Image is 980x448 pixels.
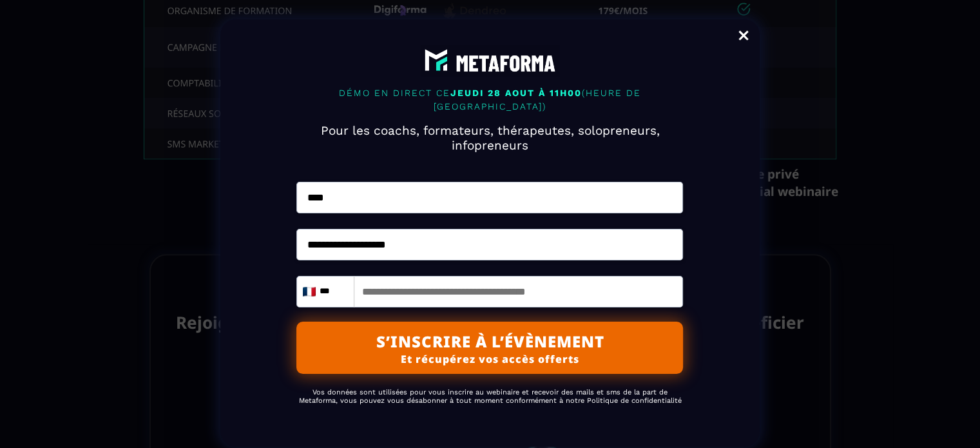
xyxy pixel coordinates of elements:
button: S’INSCRIRE À L’ÉVÈNEMENTEt récupérez vos accès offerts [296,322,683,374]
a: Close [731,23,756,51]
h2: Pour les coachs, formateurs, thérapeutes, solopreneurs, infopreneurs [292,117,688,159]
img: abe9e435164421cb06e33ef15842a39e_e5ef653356713f0d7dd3797ab850248d_Capture_d%E2%80%99e%CC%81cran_2... [421,45,559,76]
h2: Vos données sont utilisées pour vous inscrire au webinaire et recevoir des mails et sms de la par... [296,382,683,411]
p: DÉMO EN DIRECT CE (HEURE DE [GEOGRAPHIC_DATA]) [292,83,688,117]
img: fr [303,287,316,297]
span: JEUDI 28 AOUT À 11H00 [450,88,582,98]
